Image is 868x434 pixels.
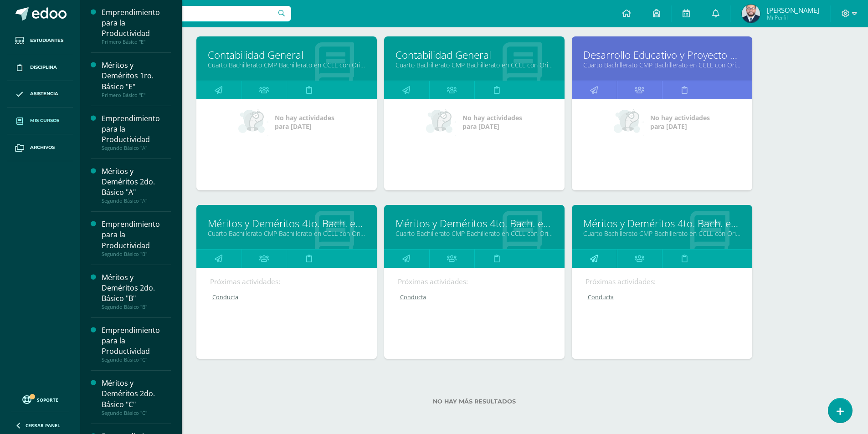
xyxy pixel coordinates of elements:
[586,293,740,301] a: Conducta
[102,7,171,39] div: Emprendimiento para la Productividad
[11,393,69,405] a: Soporte
[102,304,171,310] div: Segundo Básico "B"
[102,166,171,198] div: Méritos y Deméritos 2do. Básico "A"
[102,92,171,98] div: Primero Básico "E"
[426,108,456,136] img: no_activities_small.png
[767,14,819,21] span: Mi Perfil
[395,61,553,69] a: Cuarto Bachillerato CMP Bachillerato en CCLL con Orientación en Computación "E"
[102,60,171,92] div: Méritos y Deméritos 1ro. Básico "E"
[208,216,365,230] a: Méritos y Deméritos 4to. Bach. en CCLL. "C"
[196,398,752,405] label: No hay más resultados
[238,108,268,136] img: no_activities_small.png
[30,117,59,124] span: Mis cursos
[7,54,73,81] a: Disciplina
[102,145,171,151] div: Segundo Básico "A"
[210,277,363,286] div: Próximas actividades:
[395,229,553,238] a: Cuarto Bachillerato CMP Bachillerato en CCLL con Orientación en Computación "D"
[7,27,73,54] a: Estudiantes
[210,293,364,301] a: Conducta
[102,410,171,416] div: Segundo Básico "C"
[102,39,171,45] div: Primero Básico "E"
[102,251,171,257] div: Segundo Básico "B"
[102,378,171,409] div: Méritos y Deméritos 2do. Básico "C"
[102,325,171,363] a: Emprendimiento para la ProductividadSegundo Básico "C"
[102,113,171,151] a: Emprendimiento para la ProductividadSegundo Básico "A"
[398,277,551,286] div: Próximas actividades:
[208,229,365,238] a: Cuarto Bachillerato CMP Bachillerato en CCLL con Orientación en Computación "C"
[462,113,522,131] span: No hay actividades para [DATE]
[586,277,739,286] div: Próximas actividades:
[102,272,171,310] a: Méritos y Deméritos 2do. Básico "B"Segundo Básico "B"
[395,216,553,230] a: Méritos y Deméritos 4to. Bach. en CCLL. "D"
[30,144,55,151] span: Archivos
[395,48,553,62] a: Contabilidad General
[30,90,58,97] span: Asistencia
[102,219,171,257] a: Emprendimiento para la ProductividadSegundo Básico "B"
[208,61,365,69] a: Cuarto Bachillerato CMP Bachillerato en CCLL con Orientación en Computación "D"
[583,229,741,238] a: Cuarto Bachillerato CMP Bachillerato en CCLL con Orientación en Computación "E"
[37,397,58,403] span: Soporte
[102,166,171,204] a: Méritos y Deméritos 2do. Básico "A"Segundo Básico "A"
[767,5,819,15] span: [PERSON_NAME]
[398,293,552,301] a: Conducta
[742,5,760,23] img: 6a2ad2c6c0b72cf555804368074c1b95.png
[583,216,741,230] a: Méritos y Deméritos 4to. Bach. en CCLL. "E"
[30,64,57,71] span: Disciplina
[7,81,73,108] a: Asistencia
[275,113,334,131] span: No hay actividades para [DATE]
[102,219,171,250] div: Emprendimiento para la Productividad
[102,378,171,416] a: Méritos y Deméritos 2do. Básico "C"Segundo Básico "C"
[102,272,171,304] div: Méritos y Deméritos 2do. Básico "B"
[7,107,73,134] a: Mis cursos
[614,108,644,136] img: no_activities_small.png
[650,113,710,131] span: No hay actividades para [DATE]
[26,422,60,429] span: Cerrar panel
[208,48,365,62] a: Contabilidad General
[102,325,171,357] div: Emprendimiento para la Productividad
[102,113,171,145] div: Emprendimiento para la Productividad
[102,60,171,98] a: Méritos y Deméritos 1ro. Básico "E"Primero Básico "E"
[583,61,741,69] a: Cuarto Bachillerato CMP Bachillerato en CCLL con Orientación en Computación "E"
[102,198,171,204] div: Segundo Básico "A"
[30,37,63,44] span: Estudiantes
[7,134,73,161] a: Archivos
[102,7,171,45] a: Emprendimiento para la ProductividadPrimero Básico "E"
[102,357,171,363] div: Segundo Básico "C"
[86,6,291,21] input: Busca un usuario...
[583,48,741,62] a: Desarrollo Educativo y Proyecto de Vida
